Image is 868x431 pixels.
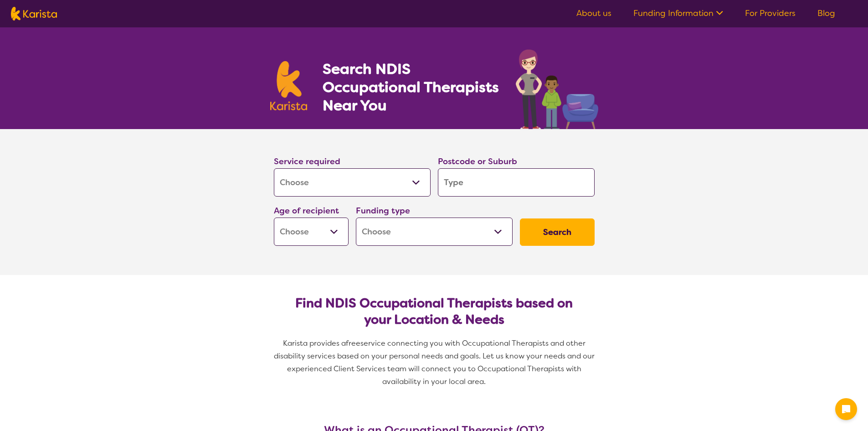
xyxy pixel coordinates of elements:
h2: Find NDIS Occupational Therapists based on your Location & Needs [281,295,587,328]
img: occupational-therapy [516,49,598,129]
span: Karista provides a [283,338,346,348]
a: About us [576,8,611,19]
a: Funding Information [633,8,723,19]
a: Blog [817,8,835,19]
label: Funding type [356,205,410,216]
img: Karista logo [11,7,57,21]
span: service connecting you with Occupational Therapists and other disability services based on your p... [274,338,596,386]
label: Age of recipient [274,205,339,216]
span: free [346,338,360,348]
label: Postcode or Suburb [438,156,517,167]
label: Service required [274,156,340,167]
h1: Search NDIS Occupational Therapists Near You [323,60,500,114]
a: For Providers [745,8,796,19]
input: Type [438,168,595,197]
button: Search [520,218,595,246]
img: Karista logo [270,61,308,110]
